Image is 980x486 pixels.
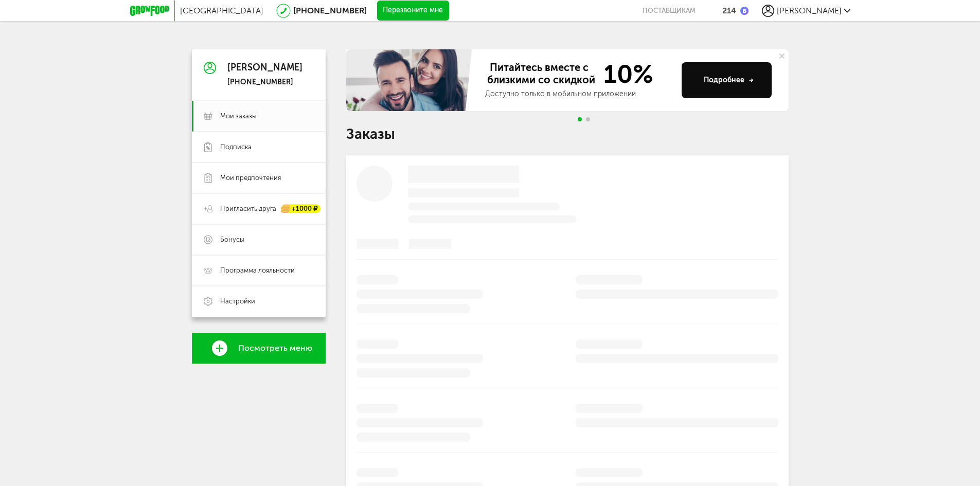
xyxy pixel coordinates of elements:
[227,63,302,73] div: [PERSON_NAME]
[220,266,295,275] span: Программа лояльности
[192,163,326,193] a: Мои предпочтения
[586,117,590,121] span: Go to slide 2
[682,62,772,98] button: Подробнее
[346,49,475,111] img: family-banner.579af9d.jpg
[192,101,326,132] a: Мои заказы
[227,78,302,87] div: [PHONE_NUMBER]
[485,61,597,87] span: Питайтесь вместе с близкими со скидкой
[281,205,320,213] div: +1000 ₽
[220,112,257,121] span: Мои заказы
[346,128,789,141] h1: Заказы
[220,235,244,244] span: Бонусы
[238,344,312,353] span: Посмотреть меню
[578,117,582,121] span: Go to slide 1
[192,286,326,317] a: Настройки
[192,255,326,286] a: Программа лояльности
[377,1,449,21] button: Перезвоните мне
[722,6,736,15] div: 214
[740,7,749,15] img: bonus_b.cdccf46.png
[220,297,255,306] span: Настройки
[192,132,326,163] a: Подписка
[485,89,673,99] div: Доступно только в мобильном приложении
[220,142,252,152] span: Подписка
[704,75,754,85] div: Подробнее
[293,6,367,15] a: [PHONE_NUMBER]
[192,224,326,255] a: Бонусы
[180,6,263,15] span: [GEOGRAPHIC_DATA]
[777,6,842,15] span: [PERSON_NAME]
[220,173,281,183] span: Мои предпочтения
[597,61,653,87] span: 10%
[192,333,326,364] a: Посмотреть меню
[220,204,276,213] span: Пригласить друга
[192,193,326,224] a: Пригласить друга +1000 ₽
